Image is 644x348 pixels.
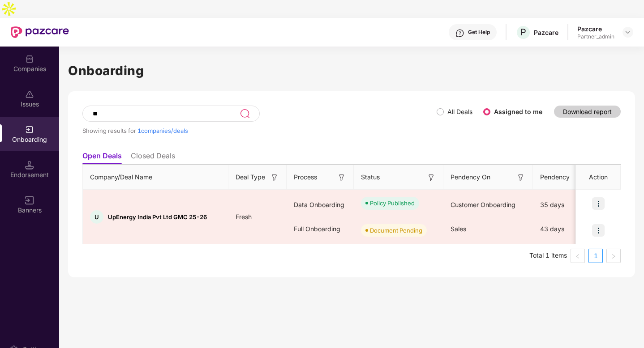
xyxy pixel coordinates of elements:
[25,196,34,205] img: svg+xml;base64,PHN2ZyB3aWR0aD0iMTYiIGhlaWdodD0iMTYiIHZpZXdCb3g9IjAgMCAxNiAxNiIgZmlsbD0ibm9uZSIgeG...
[108,213,207,221] span: UpEnergy India Pvt Ltd GMC 25-26
[370,226,422,235] div: Document Pending
[451,225,466,233] span: Sales
[11,26,69,38] img: New Pazcare Logo
[68,61,635,81] h1: Onboarding
[83,165,228,190] th: Company/Deal Name
[240,108,250,119] img: svg+xml;base64,PHN2ZyB3aWR0aD0iMjQiIGhlaWdodD0iMjUiIHZpZXdCb3g9IjAgMCAyNCAyNSIgZmlsbD0ibm9uZSIgeG...
[529,249,567,263] li: Total 1 items
[451,172,490,182] span: Pendency On
[451,201,515,208] span: Customer Onboarding
[571,249,585,263] li: Previous Page
[427,173,436,182] img: svg+xml;base64,PHN2ZyB3aWR0aD0iMTYiIGhlaWdodD0iMTYiIHZpZXdCb3g9IjAgMCAxNiAxNiIgZmlsbD0ibm9uZSIgeG...
[611,254,616,259] span: right
[25,161,34,170] img: svg+xml;base64,PHN2ZyB3aWR0aD0iMTQuNSIgaGVpZ2h0PSIxNC41IiB2aWV3Qm94PSIwIDAgMTYgMTYiIGZpbGw9Im5vbm...
[131,151,175,164] li: Closed Deals
[520,27,526,38] span: P
[287,217,354,241] div: Full Onboarding
[516,173,525,182] img: svg+xml;base64,PHN2ZyB3aWR0aD0iMTYiIGhlaWdodD0iMTYiIHZpZXdCb3g9IjAgMCAxNiAxNiIgZmlsbD0ibm9uZSIgeG...
[571,249,585,263] button: left
[533,165,600,190] th: Pendency
[533,193,600,217] div: 35 days
[361,172,380,182] span: Status
[270,173,279,182] img: svg+xml;base64,PHN2ZyB3aWR0aD0iMTYiIGhlaWdodD0iMTYiIHZpZXdCb3g9IjAgMCAxNiAxNiIgZmlsbD0ibm9uZSIgeG...
[533,217,600,241] div: 43 days
[25,125,34,134] img: svg+xml;base64,PHN2ZyB3aWR0aD0iMjAiIGhlaWdodD0iMjAiIHZpZXdCb3g9IjAgMCAyMCAyMCIgZmlsbD0ibm9uZSIgeG...
[82,151,122,164] li: Open Deals
[592,197,605,210] img: icon
[494,108,542,115] label: Assigned to me
[287,193,354,217] div: Data Onboarding
[575,254,580,259] span: left
[624,29,631,36] img: svg+xml;base64,PHN2ZyBpZD0iRHJvcGRvd24tMzJ4MzIiIHhtbG5zPSJodHRwOi8vd3d3LnczLm9yZy8yMDAwL3N2ZyIgd2...
[294,172,317,182] span: Process
[236,172,265,182] span: Deal Type
[606,249,621,263] li: Next Page
[228,213,259,221] span: Fresh
[540,172,586,182] span: Pendency
[90,210,103,224] div: U
[337,173,346,182] img: svg+xml;base64,PHN2ZyB3aWR0aD0iMTYiIGhlaWdodD0iMTYiIHZpZXdCb3g9IjAgMCAxNiAxNiIgZmlsbD0ibm9uZSIgeG...
[25,90,34,99] img: svg+xml;base64,PHN2ZyBpZD0iSXNzdWVzX2Rpc2FibGVkIiB4bWxucz0iaHR0cDovL3d3dy53My5vcmcvMjAwMC9zdmciIH...
[592,224,605,237] img: icon
[577,33,614,40] div: Partner_admin
[534,28,558,37] div: Pazcare
[370,199,415,208] div: Policy Published
[554,106,621,118] button: Download report
[468,29,490,36] div: Get Help
[82,127,437,134] div: Showing results for
[576,165,621,190] th: Action
[589,249,602,263] a: 1
[447,108,472,115] label: All Deals
[606,249,621,263] button: right
[577,25,614,33] div: Pazcare
[588,249,603,263] li: 1
[137,127,188,134] span: 1 companies/deals
[25,55,34,64] img: svg+xml;base64,PHN2ZyBpZD0iQ29tcGFuaWVzIiB4bWxucz0iaHR0cDovL3d3dy53My5vcmcvMjAwMC9zdmciIHdpZHRoPS...
[455,29,464,38] img: svg+xml;base64,PHN2ZyBpZD0iSGVscC0zMngzMiIgeG1sbnM9Imh0dHA6Ly93d3cudzMub3JnLzIwMDAvc3ZnIiB3aWR0aD...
